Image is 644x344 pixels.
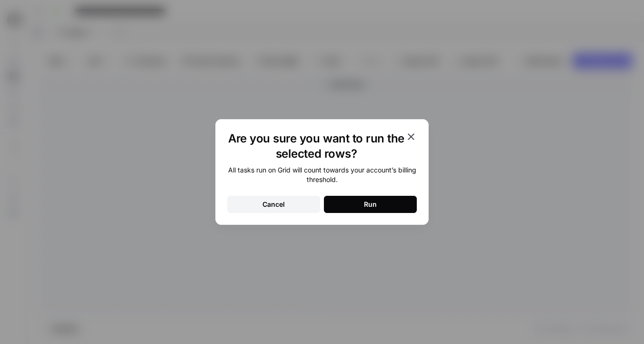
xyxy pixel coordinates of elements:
h1: Are you sure you want to run the selected rows? [227,131,405,162]
div: All tasks run on Grid will count towards your account’s billing threshold. [227,165,417,184]
button: Run [324,196,417,213]
div: Cancel [262,200,285,209]
div: Run [364,200,377,209]
button: Cancel [227,196,320,213]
